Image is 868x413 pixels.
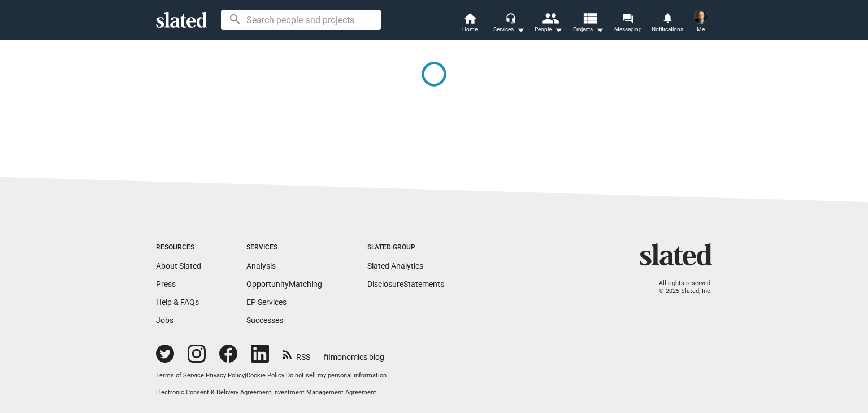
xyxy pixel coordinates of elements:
a: Press [156,279,176,289]
span: Messaging [614,23,642,36]
a: Messaging [608,11,648,36]
a: Home [450,11,489,36]
a: Slated Analytics [367,261,423,270]
a: OpportunityMatching [246,279,322,289]
p: All rights reserved. © 2025 Slated, Inc. [647,279,712,296]
a: Cookie Policy [246,372,284,379]
span: Projects [573,23,604,36]
a: About Slated [156,261,201,270]
mat-icon: headset_mic [505,12,515,23]
div: People [535,23,563,36]
span: | [271,389,273,396]
span: Home [462,23,478,36]
img: Andrew Ferguson [694,10,708,24]
mat-icon: view_list [581,10,598,26]
input: Search people and projects [221,10,381,30]
mat-icon: forum [622,12,633,23]
mat-icon: notifications [662,12,672,23]
span: Me [697,23,705,36]
button: Andrew FergusonMe [687,8,714,37]
span: Notifications [652,23,683,36]
a: filmonomics blog [324,343,384,363]
div: Services [493,23,525,36]
a: Help & FAQs [156,298,199,307]
a: RSS [283,345,310,363]
button: Projects [568,11,608,36]
a: Terms of Service [156,372,204,379]
div: Resources [156,243,201,252]
button: Services [489,11,529,36]
a: Notifications [648,11,687,36]
a: Privacy Policy [206,372,245,379]
mat-icon: home [463,11,476,25]
a: EP Services [246,298,287,307]
a: Successes [246,316,283,325]
mat-icon: arrow_drop_down [593,23,606,36]
div: Services [246,243,322,252]
a: Electronic Consent & Delivery Agreement [156,389,271,396]
span: film [324,352,337,362]
mat-icon: arrow_drop_down [514,23,527,36]
mat-icon: people [542,10,558,26]
button: Do not sell my personal information [286,372,387,380]
span: | [245,372,246,379]
button: People [529,11,568,36]
span: | [284,372,286,379]
mat-icon: arrow_drop_down [552,23,565,36]
a: Investment Management Agreement [273,389,376,396]
span: | [204,372,206,379]
a: DisclosureStatements [367,279,444,289]
a: Analysis [246,261,276,270]
a: Jobs [156,316,173,325]
div: Slated Group [367,243,444,252]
